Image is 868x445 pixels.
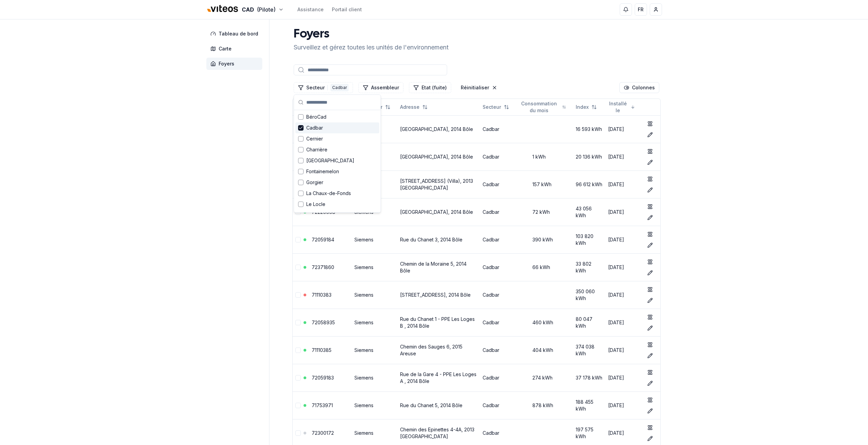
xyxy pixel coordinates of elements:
td: Cadbar [480,226,516,253]
a: Assistance [297,6,324,13]
button: Filtrer les lignes [294,82,353,93]
button: Filtrer les lignes [358,82,403,93]
td: Cadbar [480,115,516,143]
button: Sélectionner la ligne [295,403,301,408]
td: [DATE] [605,391,642,419]
div: 350 060 kWh [576,288,603,302]
td: Siemens [352,364,397,391]
a: Rue du Chanet 5, 2014 Bôle [400,402,462,408]
a: Rue de la Gare 4 - PPE Les Loges A , 2014 Bôle [400,371,476,384]
a: Rue du Chanet 1 - PPE Les Loges B , 2014 Bôle [400,316,475,329]
div: 197 575 kWh [576,426,603,440]
button: Filtrer les lignes [409,82,451,93]
div: Cadbar [330,84,349,91]
button: Sélectionner la ligne [295,375,301,381]
div: 80 047 kWh [576,316,603,329]
a: Chemin de la Moraine 5, 2014 Bôle [400,261,467,273]
button: Not sorted. Click to sort ascending. [396,102,432,113]
a: 71110383 [312,292,332,298]
td: Cadbar [480,309,516,336]
td: Siemens [352,281,397,309]
img: Viteos - CAD Logo [206,1,239,17]
div: 72 kWh [519,209,570,216]
button: Réinitialiser les filtres [457,82,501,93]
button: Sélectionner la ligne [295,265,301,270]
a: [GEOGRAPHIC_DATA], 2014 Bôle [400,154,473,160]
div: 157 kWh [519,181,570,188]
td: Siemens [352,309,397,336]
td: Cadbar [480,281,516,309]
td: [DATE] [605,226,642,253]
button: Not sorted. Click to sort ascending. [479,102,513,113]
td: Cadbar [480,170,516,198]
td: Cadbar [480,253,516,281]
span: Consommation du mois [519,100,560,114]
span: Gorgier [306,179,323,186]
span: Cernier [306,135,323,142]
div: 374 038 kWh [576,343,603,357]
button: Sorted descending. Click to sort ascending. [604,102,639,113]
div: 274 kWh [519,374,570,381]
span: Carte [219,45,232,52]
button: Not sorted. Click to sort ascending. [572,102,601,113]
a: Portail client [332,6,362,13]
div: 878 kWh [519,402,570,409]
td: Cadbar [480,391,516,419]
a: 72059184 [312,237,334,242]
button: Cocher les colonnes [619,82,659,93]
a: [STREET_ADDRESS] (Villa), 2013 [GEOGRAPHIC_DATA] [400,178,473,191]
td: [DATE] [605,143,642,170]
td: Cadbar [480,336,516,364]
span: Foyers [219,60,234,67]
button: Sélectionner la ligne [295,347,301,353]
span: Secteur [483,104,501,110]
span: Fontainemelon [306,168,339,175]
a: [GEOGRAPHIC_DATA], 2014 Bôle [400,126,473,132]
td: Cadbar [480,364,516,391]
h1: Foyers [294,28,448,41]
td: [DATE] [605,253,642,281]
span: Index [576,104,589,110]
div: 96 612 kWh [576,181,603,188]
div: 43 056 kWh [576,205,603,219]
button: Not sorted. Click to sort ascending. [515,102,570,113]
span: Maladière BT [306,212,336,219]
span: La Chaux-de-Fonds [306,190,351,197]
a: Carte [206,43,265,55]
button: Sélectionner la ligne [295,430,301,436]
a: 71110385 [312,347,332,353]
td: Siemens [352,253,397,281]
div: 66 kWh [519,264,570,271]
button: Sélectionner la ligne [295,320,301,325]
a: Chemin des Sauges 6, 2015 Areuse [400,344,462,356]
div: 1 kWh [519,153,570,160]
div: 33 802 kWh [576,261,603,274]
td: Siemens [352,226,397,253]
div: 460 kWh [519,319,570,326]
span: Tableau de bord [219,30,258,37]
td: [DATE] [605,170,642,198]
a: 72226668 [312,209,335,215]
span: (Pilote) [257,5,276,14]
a: [STREET_ADDRESS], 2014 Bôle [400,292,471,298]
span: CAD [242,5,254,14]
td: [DATE] [605,281,642,309]
a: 71753971 [312,402,333,408]
div: 103 820 kWh [576,233,603,247]
button: FR [635,3,647,16]
td: Siemens [352,391,397,419]
div: 20 136 kWh [576,153,603,160]
td: [DATE] [605,198,642,226]
span: BéroCad [306,114,326,120]
a: Tableau de bord [206,28,265,40]
div: 404 kWh [519,347,570,354]
td: [DATE] [605,364,642,391]
a: 72300172 [312,430,334,436]
p: Surveillez et gérez toutes les unités de l'environnement [294,43,448,52]
a: [GEOGRAPHIC_DATA], 2014 Bôle [400,209,473,215]
td: Siemens [352,336,397,364]
a: 72058935 [312,320,335,325]
span: Le Locle [306,201,325,208]
span: FR [638,6,644,13]
a: Chemin des Epinettes 4-4A, 2013 [GEOGRAPHIC_DATA] [400,427,474,439]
